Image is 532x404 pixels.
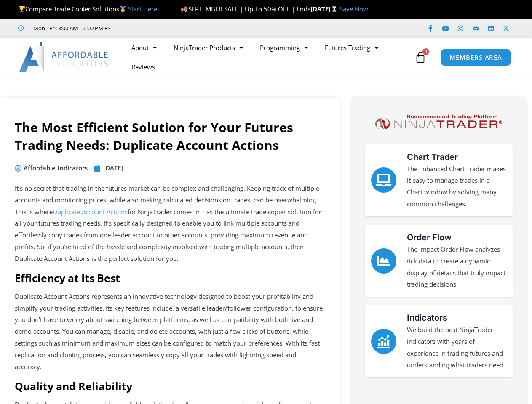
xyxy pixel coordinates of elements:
[15,380,325,392] h4: Quality and Reliability
[181,6,187,12] img: 🍂
[407,244,507,290] p: The Impact Order Flow analyzes tick data to create a dynamic display of details that truly impact...
[371,329,396,354] a: Indicators
[125,24,251,32] iframe: Customer reviews powered by Trustpilot
[371,167,396,193] a: Chart Trader
[407,152,458,162] a: Chart Trader
[15,291,325,373] p: Duplicate Account Actions represents an innovative technology designed to boost your profitabilit...
[53,207,128,216] a: Duplicate Account Actions
[407,232,452,242] a: Order Flow
[407,313,447,323] a: Indicators
[371,248,396,274] a: Order Flow
[120,6,126,12] img: 🥇
[251,38,316,57] a: Programming
[372,112,505,132] img: NinjaTrader Logo | Affordable Indicators – NinjaTrader
[181,5,310,13] span: SEPTEMBER SALE | Up To 50% OFF | Ends
[340,5,368,13] a: Save Now
[310,5,340,13] strong: [DATE]
[422,48,429,55] span: 0
[31,23,113,33] span: Mon - Fri: 8:00 AM – 6:00 PM EST
[123,57,163,77] a: Reviews
[18,5,157,13] span: Compare Trade Copier Solutions
[15,271,325,284] h4: Efficiency at Its Best
[331,6,337,12] img: ⌛
[123,38,165,57] a: About
[165,38,251,57] a: NinjaTrader Products
[21,162,88,174] span: Affordable Indicators
[19,42,110,72] img: LogoAI | Affordable Indicators – NinjaTrader
[15,119,325,154] h1: The Most Efficient Solution for Your Futures Trading Needs: Duplicate Account Actions
[123,38,412,77] nav: Menu
[103,164,123,172] time: [DATE]
[128,5,157,13] a: Start Here
[407,324,507,371] p: We build the best NinjaTrader indicators with years of experience in trading futures and understa...
[19,6,25,12] img: 🏆
[449,54,502,61] span: MEMBERS AREA
[15,183,325,265] p: It’s no secret that trading in the futures market can be complex and challenging. Keeping track o...
[402,45,439,69] a: 0
[441,49,511,66] a: MEMBERS AREA
[407,163,507,210] p: The Enhanced Chart Trader makes it easy to manage trades in a Chart window by solving many common...
[316,38,387,57] a: Futures Trading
